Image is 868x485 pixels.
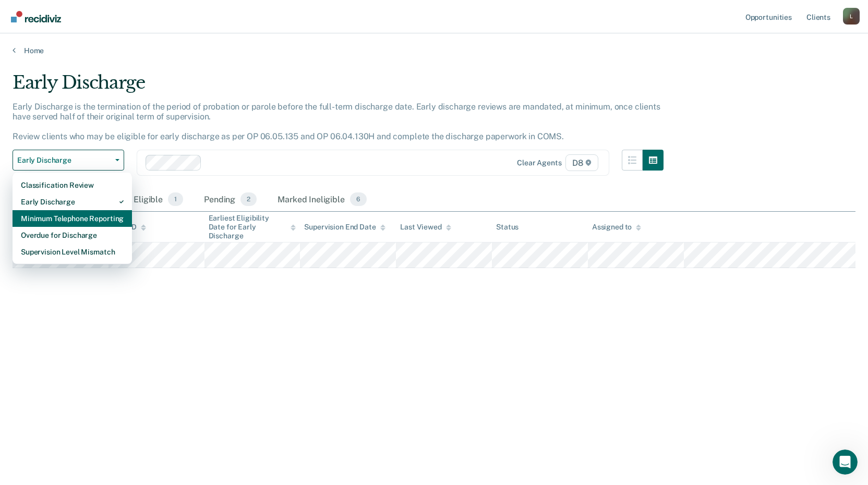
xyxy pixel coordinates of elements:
div: Overdue for Discharge [21,227,124,244]
div: Classification Review [21,177,124,193]
img: Recidiviz [11,11,61,22]
div: Earliest Eligibility Date for Early Discharge [209,214,296,240]
a: Home [13,46,855,55]
button: Profile dropdown button [843,8,860,25]
span: Early Discharge [17,156,111,165]
div: Status [496,223,519,232]
div: Last Viewed [400,223,451,232]
div: Early Discharge [13,72,664,102]
div: Early Discharge [21,193,124,210]
div: Marked Ineligible6 [275,188,369,211]
div: Supervision End Date [304,223,385,232]
iframe: Intercom live chat [833,450,858,475]
div: Clear agents [517,159,561,167]
span: 2 [240,192,257,206]
div: Pending2 [202,188,259,211]
div: Supervision Level Mismatch [21,244,124,260]
div: Minimum Telephone Reporting [21,210,124,227]
button: Early Discharge [13,150,124,171]
span: D8 [565,154,598,171]
span: 1 [168,192,183,206]
span: 6 [350,192,367,206]
div: Almost Eligible1 [102,188,185,211]
div: L [843,8,860,25]
p: Early Discharge is the termination of the period of probation or parole before the full-term disc... [13,102,660,142]
div: Assigned to [592,223,641,232]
